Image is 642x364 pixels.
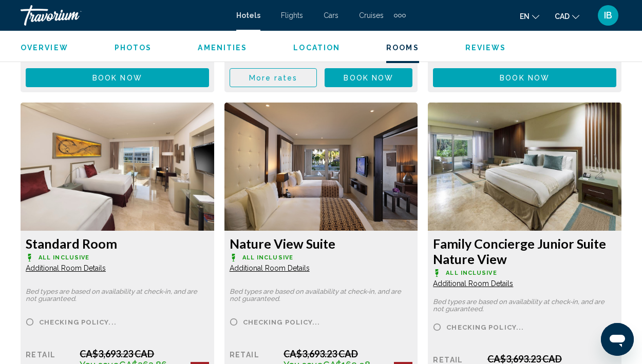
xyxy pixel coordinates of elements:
[293,43,340,52] button: Location
[80,348,209,359] div: CA$3,693.23 CAD
[21,44,68,52] span: Overview
[26,288,209,302] p: Bed types are based on availability at check-in, and are not guaranteed.
[224,103,418,231] img: bbb2a658-1704-4cf5-961f-3f3602b9bfac.jpeg
[601,323,634,356] iframe: Button to launch messaging window
[344,74,393,82] span: Book now
[428,103,621,231] img: 8c7e8825-1c37-42a1-b60a-a19eaf553c4b.jpeg
[433,279,513,288] span: Additional Room Details
[433,298,616,313] p: Bed types are based on availability at check-in, and are not guaranteed.
[198,43,247,52] button: Amenities
[249,74,298,82] span: More rates
[26,264,106,272] span: Additional Room Details
[293,44,340,52] span: Location
[386,43,419,52] button: Rooms
[21,43,68,52] button: Overview
[281,11,303,19] a: Flights
[394,7,406,24] button: Extra navigation items
[26,68,209,87] button: Book now
[555,12,570,21] span: CAD
[39,254,89,261] span: All Inclusive
[604,10,612,21] span: IB
[21,103,214,231] img: 1a59ce29-dc65-40db-9c56-e3ae277bcbfb.jpeg
[230,264,310,272] span: Additional Room Details
[21,5,226,26] a: Travorium
[500,74,550,82] span: Book now
[242,254,293,261] span: All Inclusive
[92,74,142,82] span: Book now
[26,236,209,251] h3: Standard Room
[433,68,616,87] button: Book now
[236,11,260,19] a: Hotels
[465,44,506,52] span: Reviews
[595,5,621,26] button: User Menu
[359,11,384,19] a: Cruises
[115,44,152,52] span: Photos
[324,11,338,19] a: Cars
[433,236,616,267] h3: Family Concierge Junior Suite Nature View
[520,9,539,24] button: Change language
[115,43,152,52] button: Photos
[198,44,247,52] span: Amenities
[555,9,579,24] button: Change currency
[446,270,497,276] span: All Inclusive
[520,12,530,21] span: en
[230,288,413,302] p: Bed types are based on availability at check-in, and are not guaranteed.
[230,68,317,87] button: More rates
[446,324,524,331] span: Checking policy...
[386,44,419,52] span: Rooms
[465,43,506,52] button: Reviews
[39,319,117,326] span: Checking policy...
[230,236,413,251] h3: Nature View Suite
[284,348,412,359] div: CA$3,693.23 CAD
[325,68,412,87] button: Book now
[243,319,320,326] span: Checking policy...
